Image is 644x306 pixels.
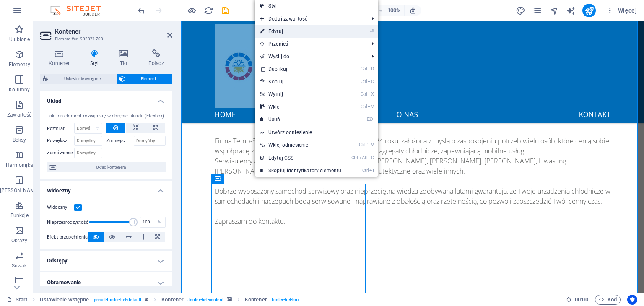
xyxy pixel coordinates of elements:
span: Kliknij, aby zaznaczyć. Kliknij dwukrotnie, aby edytować [161,295,184,305]
i: Opublikuj [584,6,594,16]
a: CtrlVWklej [255,101,346,113]
i: ⏎ [370,29,374,34]
span: 00 00 [575,295,588,305]
button: reload [203,5,213,16]
i: Cofnij: Przesuń elementy (Ctrl+Z) [137,6,146,16]
span: Układ kontenera [59,162,163,172]
span: Dodaj zawartość [255,13,365,25]
i: Ctrl [351,155,358,161]
i: Ten element jest konfigurowalnym ustawieniem wstępnym [145,297,148,302]
p: Obrazy [11,237,28,244]
a: Ctrl⇧VWklej odniesienie [255,139,346,151]
label: Zmniejsz [106,136,134,146]
label: Efekt przepełnienia [47,232,88,242]
span: Więcej [606,6,637,15]
button: pages [532,5,542,16]
button: design [515,5,525,16]
i: Ctrl [361,91,367,97]
h6: Czas sesji [566,295,588,305]
button: publish [582,4,596,17]
label: Zamówienie [47,148,74,158]
button: Kod [595,295,621,305]
a: Kliknij, aby anulować zaznaczenie. Kliknij dwukrotnie, aby otworzyć Strony [7,295,28,305]
button: Układ kontenera [47,162,166,172]
a: CtrlXWytnij [255,88,346,101]
i: Ctrl [359,142,366,148]
h4: Odstępy [40,251,172,271]
h4: Obramowanie [40,272,172,293]
a: CtrlDDuplikuj [255,63,346,75]
i: Projekt (Ctrl+Alt+Y) [516,6,525,16]
p: Suwak [12,262,27,269]
input: Domyślny [134,136,166,146]
p: Boksy [13,137,26,143]
i: X [368,91,374,97]
label: Nieprzezroczystość [47,220,89,225]
p: Elementy [9,61,30,68]
i: D [368,66,374,72]
i: ⇧ [366,142,370,148]
a: Wyślij do [255,50,365,63]
h4: Układ [40,91,172,106]
i: V [368,104,374,109]
span: Kliknij, aby zaznaczyć. Kliknij dwukrotnie, aby edytować [245,295,267,305]
button: Element [117,74,172,84]
h4: Styl [82,49,111,67]
span: Kod [599,295,617,305]
p: Ulubione [9,36,30,43]
a: CtrlCKopiuj [255,75,346,88]
i: C [368,155,374,161]
img: Editor Logo [48,5,111,16]
h2: Kontener [55,28,172,35]
p: Harmonijka [6,162,33,169]
i: AI Writer [566,6,576,16]
h4: Tło [111,49,140,67]
span: : [581,296,582,303]
span: Kliknij, aby zaznaczyć. Kliknij dwukrotnie, aby edytować [40,295,89,305]
a: Utwórz odniesienie [255,126,378,139]
span: Element [128,74,169,84]
nav: breadcrumb [40,295,300,305]
h4: Widoczny [40,181,172,196]
i: ⌦ [367,117,374,122]
h4: Kontener [40,49,82,67]
p: Kolumny [9,86,30,93]
span: Przenieś [255,38,365,50]
a: CtrlAltCEdytuj CSS [255,152,346,164]
div: % [153,217,165,227]
i: Przeładuj stronę [204,6,213,16]
i: Strony (Ctrl+Alt+S) [532,6,542,16]
i: Nawigator [549,6,559,16]
i: C [368,79,374,84]
i: Ctrl [361,79,367,84]
span: Ustawienie wstępne [51,74,114,84]
i: Ctrl [361,104,367,109]
span: . footer-hel-content [187,295,223,305]
button: Kliknij tutaj, aby wyjść z trybu podglądu i kontynuować edycję [187,5,197,16]
label: Rozmiar [47,126,74,131]
span: . preset-footer-hel-default [93,295,141,305]
h3: Element #ed-902371708 [55,35,156,43]
a: ⌦Usuń [255,113,346,126]
i: Po zmianie rozmiaru automatycznie dostosowuje poziom powiększenia do wybranego urządzenia. [409,7,417,14]
div: Jak ten element rozwija się w obrębie układu (Flexbox). [47,113,166,120]
button: Więcej [602,4,640,17]
button: Usercentrics [627,295,637,305]
i: Ten element zawiera tło [227,297,232,302]
i: Ctrl [361,66,367,72]
button: save [220,5,230,16]
label: Widoczny [47,202,74,213]
h4: Połącz [140,49,172,67]
i: Zapisz (Ctrl+S) [221,6,230,16]
button: text_generator [566,5,576,16]
p: Funkcje [10,212,29,219]
button: Ustawienie wstępne [40,74,117,84]
button: navigator [549,5,559,16]
p: Zawartość [7,112,31,118]
i: Alt [359,155,367,161]
i: V [371,142,374,148]
span: . footer-hel-box [270,295,299,305]
button: 100% [375,5,405,16]
input: Domyślny [74,136,102,146]
a: ⏎Edytuj [255,25,346,38]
